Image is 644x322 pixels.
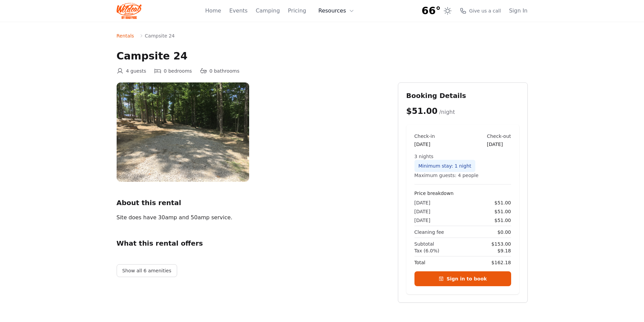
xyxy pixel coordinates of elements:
span: [DATE] [414,199,430,206]
a: Pricing [288,7,306,15]
div: Check-in [414,133,435,140]
div: Maximum guests: 4 people [414,172,511,179]
span: [DATE] [414,208,430,215]
a: Sign In [509,7,528,15]
button: Show all 6 amenities [117,264,177,277]
span: $153.00 [492,241,511,247]
a: Give us a call [460,7,501,14]
div: Check-out [487,133,511,140]
a: Camping [256,7,280,15]
span: $51.00 [406,106,438,116]
span: $51.00 [495,217,511,224]
a: Sign in to book [414,271,511,286]
span: 0 bathrooms [210,68,240,74]
span: Tax (6.0%) [414,247,439,254]
h2: About this rental [117,198,387,207]
div: [DATE] [414,141,435,148]
div: Minimum stay: 1 night [414,160,476,172]
span: $162.18 [492,259,511,266]
span: /night [439,109,455,115]
a: Rentals [117,32,134,39]
span: $51.00 [495,208,511,215]
a: Home [205,7,221,15]
span: Cleaning fee [414,229,444,236]
span: 4 guests [126,68,146,74]
nav: Breadcrumb [117,32,528,39]
div: [DATE] [487,141,511,148]
h1: Campsite 24 [117,50,528,62]
h4: Price breakdown [414,190,511,197]
div: Site does have 30amp and 50amp service. [117,213,340,222]
img: campsite%2024.JPG [117,82,249,182]
span: 0 bedrooms [164,68,192,74]
img: Wildcat Logo [117,3,142,19]
span: Campsite 24 [145,32,174,39]
h2: Booking Details [406,91,519,100]
span: 66° [422,5,441,17]
h2: What this rental offers [117,239,387,248]
span: [DATE] [414,217,430,224]
span: Give us a call [469,7,501,14]
button: Resources [314,4,358,18]
span: $51.00 [495,199,511,206]
a: Events [229,7,247,15]
span: $0.00 [497,229,511,236]
div: 3 nights [414,153,511,160]
span: $9.18 [497,247,511,254]
span: Total [414,259,426,266]
span: Subtotal [414,241,434,247]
